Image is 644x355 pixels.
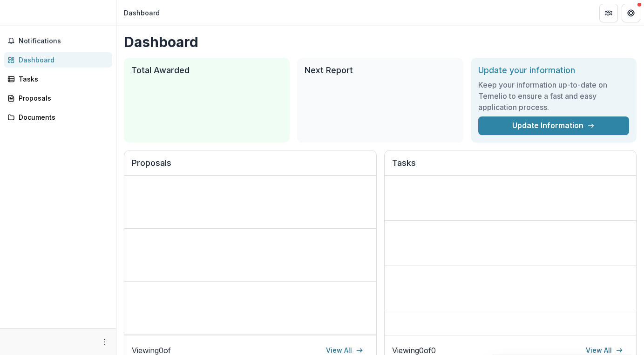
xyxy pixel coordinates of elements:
[4,109,112,125] a: Documents
[19,93,105,103] div: Proposals
[478,79,629,113] h3: Keep your information up-to-date on Temelio to ensure a fast and easy application process.
[19,55,105,65] div: Dashboard
[478,116,629,135] a: Update Information
[19,37,108,45] span: Notifications
[132,158,369,176] h2: Proposals
[4,71,112,87] a: Tasks
[4,34,112,48] button: Notifications
[4,90,112,106] a: Proposals
[124,8,160,18] div: Dashboard
[99,336,110,348] button: More
[131,65,282,75] h2: Total Awarded
[599,4,618,22] button: Partners
[305,65,455,75] h2: Next Report
[4,52,112,68] a: Dashboard
[120,6,163,20] nav: breadcrumb
[622,4,640,22] button: Get Help
[19,74,105,84] div: Tasks
[392,158,629,176] h2: Tasks
[19,112,105,122] div: Documents
[478,65,629,75] h2: Update your information
[124,34,637,50] h1: Dashboard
